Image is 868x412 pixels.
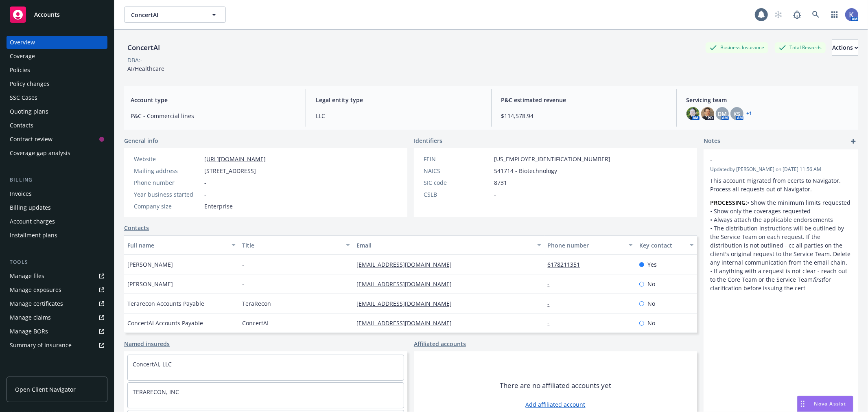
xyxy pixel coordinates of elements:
[127,299,204,308] span: Terarecon Accounts Payable
[7,368,107,376] div: Analytics hub
[710,199,747,206] strong: PROCESSING:
[15,385,76,394] span: Open Client Navigator
[647,280,655,288] span: No
[133,388,179,396] a: TERARECON, INC
[797,396,853,412] button: Nova Assist
[127,280,173,288] span: [PERSON_NAME]
[7,36,107,49] a: Overview
[10,147,70,160] div: Coverage gap analysis
[10,36,35,49] div: Overview
[127,56,142,64] div: DBA: -
[10,187,32,200] div: Invoices
[242,260,244,269] span: -
[7,339,107,352] a: Summary of insurance
[133,360,172,368] a: ConcertAI, LLC
[127,65,164,72] span: AI/Healthcare
[7,176,107,184] div: Billing
[770,7,787,23] a: Start snowing
[701,107,714,120] img: photo
[204,155,266,163] a: [URL][DOMAIN_NAME]
[10,105,48,118] div: Quoting plans
[131,11,201,19] span: ConcertAI
[134,190,201,199] div: Year business started
[710,166,852,173] span: Updated by [PERSON_NAME] on [DATE] 11:56 AM
[124,7,226,23] button: ConcertAI
[7,270,107,283] a: Manage files
[706,42,768,53] div: Business Insurance
[687,96,852,104] span: Servicing team
[7,147,107,160] a: Coverage gap analysis
[548,280,556,288] a: -
[494,178,507,187] span: 8731
[353,235,544,255] button: Email
[10,201,51,214] div: Billing updates
[424,155,491,163] div: FEIN
[424,190,491,199] div: CSLB
[710,176,852,193] p: This account migrated from ecerts to Navigator. Process all requests out of Navigator.
[832,39,858,56] button: Actions
[10,133,52,146] div: Contract review
[424,167,491,175] div: NAICS
[808,7,824,23] a: Search
[548,300,556,307] a: -
[134,167,201,175] div: Mailing address
[124,136,158,145] span: General info
[10,229,57,242] div: Installment plans
[814,400,846,407] span: Nova Assist
[636,235,697,255] button: Key contact
[7,215,107,228] a: Account charges
[647,260,657,269] span: Yes
[7,91,107,104] a: SSC Cases
[134,202,201,210] div: Company size
[10,297,63,310] div: Manage certificates
[494,167,557,175] span: 541714 - Biotechnology
[316,96,481,104] span: Legal entity type
[647,319,655,327] span: No
[242,280,244,288] span: -
[7,187,107,200] a: Invoices
[733,110,740,118] span: KS
[501,112,667,120] span: $114,578.94
[494,155,610,163] span: [US_EMPLOYER_IDENTIFICATION_NUMBER]
[639,241,685,250] div: Key contact
[356,261,458,268] a: [EMAIL_ADDRESS][DOMAIN_NAME]
[204,202,233,210] span: Enterprise
[356,280,458,288] a: [EMAIL_ADDRESS][DOMAIN_NAME]
[10,215,55,228] div: Account charges
[7,311,107,324] a: Manage claims
[7,325,107,338] a: Manage BORs
[10,311,51,324] div: Manage claims
[704,149,858,299] div: -Updatedby [PERSON_NAME] on [DATE] 11:56 AMThis account migrated from ecerts to Navigator. Proces...
[647,299,655,308] span: No
[414,340,466,348] a: Affiliated accounts
[494,190,496,199] span: -
[526,400,586,409] a: Add affiliated account
[242,299,271,308] span: TeraRecon
[548,241,624,250] div: Phone number
[7,201,107,214] a: Billing updates
[798,396,808,412] div: Drag to move
[131,96,296,104] span: Account type
[10,119,33,132] div: Contacts
[7,50,107,63] a: Coverage
[7,105,107,118] a: Quoting plans
[10,64,30,77] div: Policies
[7,119,107,132] a: Contacts
[7,3,107,26] a: Accounts
[10,325,48,338] div: Manage BORs
[548,319,556,327] a: -
[826,7,843,23] a: Switch app
[204,190,206,199] span: -
[710,156,831,164] span: -
[242,241,341,250] div: Title
[239,235,354,255] button: Title
[501,96,667,104] span: P&C estimated revenue
[242,319,269,327] span: ConcertAI
[10,91,37,104] div: SSC Cases
[414,136,442,145] span: Identifiers
[356,300,458,307] a: [EMAIL_ADDRESS][DOMAIN_NAME]
[7,283,107,296] a: Manage exposures
[687,107,700,120] img: photo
